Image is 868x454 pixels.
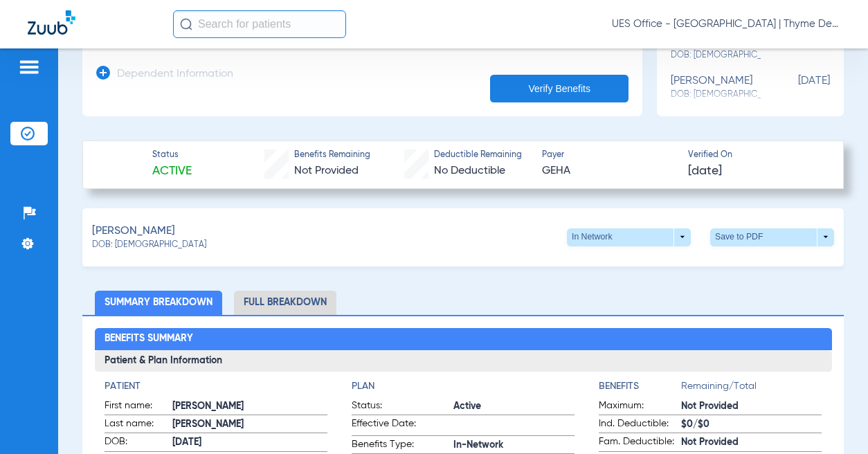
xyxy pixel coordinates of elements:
h3: Patient & Plan Information [95,350,832,372]
span: [PERSON_NAME] [172,417,327,432]
span: Not Provided [681,399,822,414]
span: First name: [105,399,172,415]
span: [DATE] [761,75,830,100]
input: Search for patients [173,10,346,38]
h4: Plan [352,379,575,394]
span: DOB: [DEMOGRAPHIC_DATA] [671,49,761,62]
img: Search Icon [180,18,192,30]
span: [DATE] [688,163,722,180]
span: $0/$0 [681,417,822,432]
button: Verify Benefits [490,75,629,102]
img: Zuub Logo [28,10,75,35]
span: [DATE] [172,435,327,450]
span: Active [453,399,575,414]
span: Last name: [105,417,172,433]
span: [PERSON_NAME] [92,223,175,240]
span: UES Office - [GEOGRAPHIC_DATA] | Thyme Dental Care [612,17,840,31]
span: Benefits Remaining [294,149,370,162]
span: Not Provided [681,435,822,450]
h4: Patient [105,379,327,394]
span: Status [152,149,192,162]
span: [PERSON_NAME] [172,399,327,414]
span: Active [152,163,192,180]
button: In Network [567,228,691,246]
span: Status: [352,399,453,415]
span: Effective Date: [352,417,453,435]
span: Deductible Remaining [434,149,522,162]
span: Not Provided [294,165,359,176]
img: hamburger-icon [18,59,40,75]
span: Verified On [688,149,822,162]
span: Fam. Deductible: [599,435,681,451]
span: GEHA [542,163,676,180]
span: Ind. Deductible: [599,417,681,433]
span: Benefits Type: [352,437,453,454]
h2: Benefits Summary [95,328,832,350]
h3: Dependent Information [117,68,233,82]
li: Full Breakdown [234,291,336,315]
app-breakdown-title: Benefits [599,379,681,399]
li: Summary Breakdown [95,291,222,315]
span: DOB: [DEMOGRAPHIC_DATA] [92,239,206,252]
span: No Deductible [434,165,505,176]
span: Maximum: [599,399,681,415]
span: Payer [542,149,676,162]
button: Save to PDF [710,228,834,246]
span: Remaining/Total [681,379,822,399]
iframe: Chat Widget [799,388,868,454]
span: In-Network [453,438,575,453]
span: DOB: [105,435,172,451]
h4: Benefits [599,379,681,394]
div: [PERSON_NAME] [671,75,761,100]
